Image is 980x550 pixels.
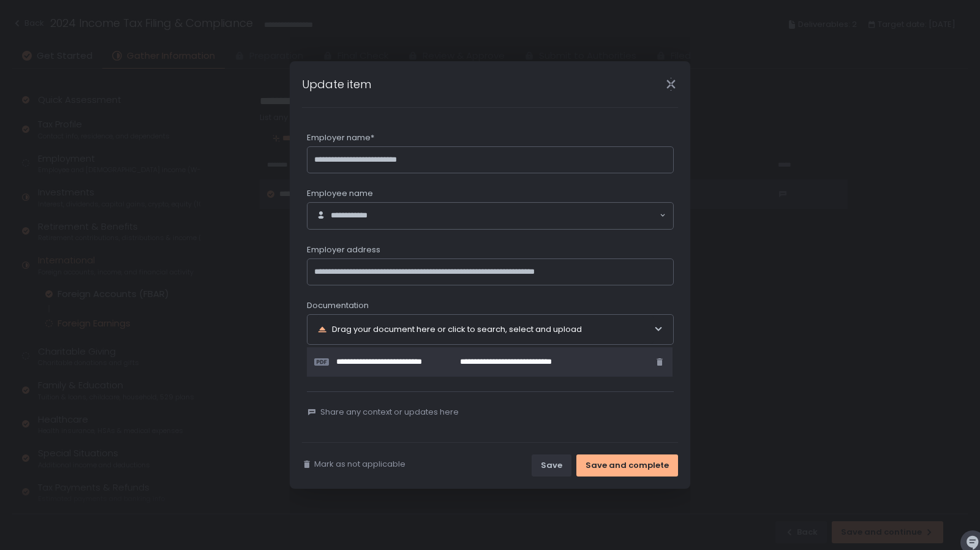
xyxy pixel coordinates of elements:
[302,459,405,470] button: Mark as not applicable
[320,407,459,418] span: Share any context or updates here
[390,210,658,222] input: Search for option
[586,460,669,471] div: Save and complete
[576,454,678,477] button: Save and complete
[314,459,405,470] span: Mark as not applicable
[541,460,562,471] div: Save
[307,203,673,229] div: Search for option
[307,188,373,199] span: Employee name
[307,300,369,311] span: Documentation
[307,132,374,143] span: Employer name*
[302,76,371,92] h1: Update item
[307,244,380,255] span: Employer address
[532,454,571,477] button: Save
[651,77,690,91] div: Close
